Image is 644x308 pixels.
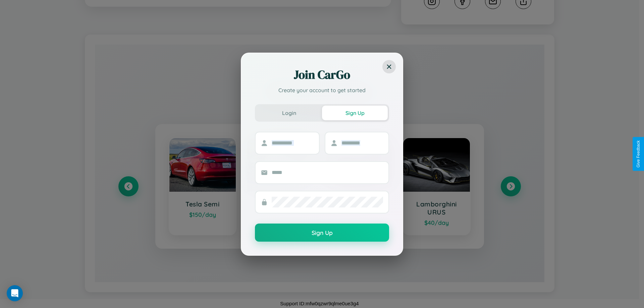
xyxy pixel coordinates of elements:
[256,106,322,120] button: Login
[636,140,641,168] div: Give Feedback
[322,106,388,120] button: Sign Up
[255,67,389,83] h2: Join CarGo
[7,285,23,301] div: Open Intercom Messenger
[255,224,389,242] button: Sign Up
[255,86,389,94] p: Create your account to get started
